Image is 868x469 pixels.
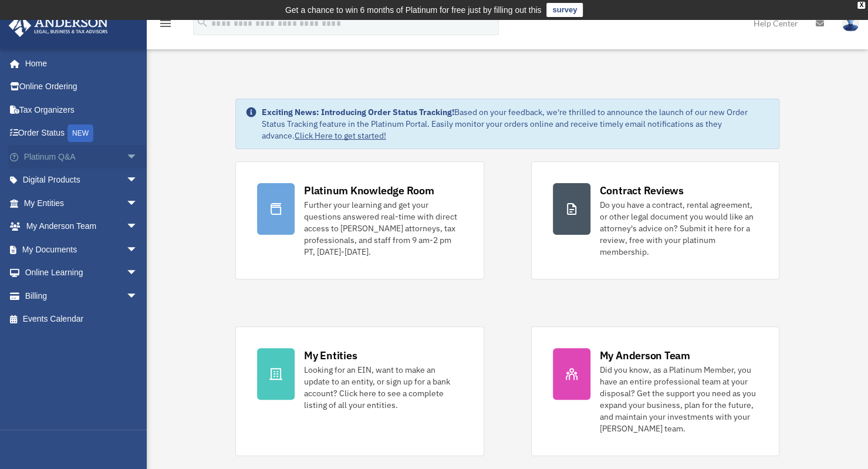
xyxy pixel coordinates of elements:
span: arrow_drop_down [126,284,150,308]
a: Click Here to get started! [295,130,386,141]
a: Home [8,52,150,75]
a: My Anderson Teamarrow_drop_down [8,215,156,238]
img: User Pic [842,15,859,32]
i: menu [158,16,173,31]
a: Online Learningarrow_drop_down [8,261,156,285]
div: Contract Reviews [600,183,684,198]
div: Did you know, as a Platinum Member, you have an entire professional team at your disposal? Get th... [600,364,758,434]
a: Contract Reviews Do you have a contract, rental agreement, or other legal document you would like... [531,161,780,279]
div: Do you have a contract, rental agreement, or other legal document you would like an attorney's ad... [600,199,758,258]
a: Digital Productsarrow_drop_down [8,168,156,192]
a: Platinum Q&Aarrow_drop_down [8,145,156,168]
span: arrow_drop_down [126,215,150,239]
strong: Exciting News: Introducing Order Status Tracking! [262,107,454,117]
a: Order StatusNEW [8,122,156,146]
a: Events Calendar [8,308,156,331]
div: Based on your feedback, we're thrilled to announce the launch of our new Order Status Tracking fe... [262,106,769,141]
span: arrow_drop_down [126,168,150,193]
div: My Entities [304,348,357,363]
span: arrow_drop_down [126,261,150,285]
i: search [196,16,209,29]
div: Get a chance to win 6 months of Platinum for free just by filling out this [285,3,542,17]
a: survey [546,3,583,17]
a: My Entitiesarrow_drop_down [8,191,156,215]
div: My Anderson Team [600,348,690,363]
a: My Documentsarrow_drop_down [8,238,156,261]
div: NEW [67,124,93,142]
span: arrow_drop_down [126,191,150,215]
a: Platinum Knowledge Room Further your learning and get your questions answered real-time with dire... [235,161,484,279]
img: Anderson Advisors Platinum Portal [5,14,112,37]
div: Further your learning and get your questions answered real-time with direct access to [PERSON_NAM... [304,199,462,258]
div: Looking for an EIN, want to make an update to an entity, or sign up for a bank account? Click her... [304,364,462,411]
div: Platinum Knowledge Room [304,183,434,198]
a: My Anderson Team Did you know, as a Platinum Member, you have an entire professional team at your... [531,326,780,456]
span: arrow_drop_down [126,145,150,169]
a: Tax Organizers [8,98,156,122]
a: menu [158,21,173,31]
a: My Entities Looking for an EIN, want to make an update to an entity, or sign up for a bank accoun... [235,326,484,456]
span: arrow_drop_down [126,238,150,262]
a: Online Ordering [8,75,156,99]
div: close [857,2,865,9]
a: Billingarrow_drop_down [8,284,156,308]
